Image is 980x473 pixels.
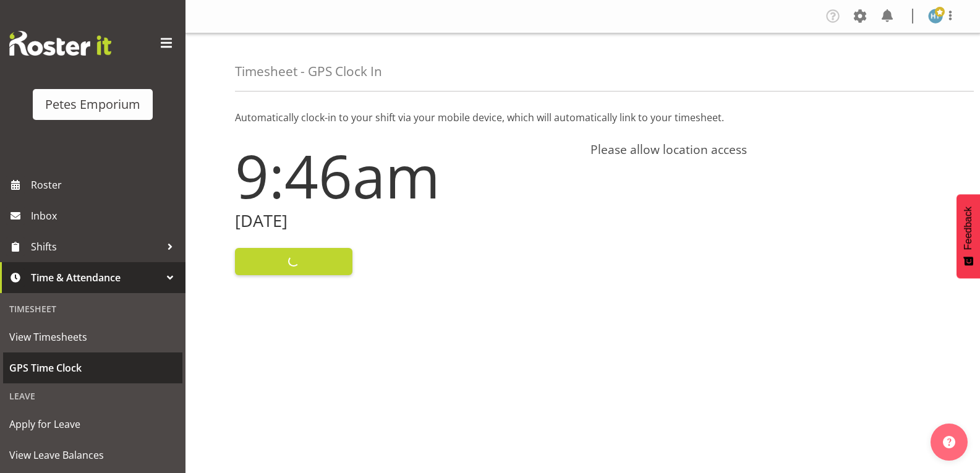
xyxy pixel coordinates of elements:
[590,142,931,157] h4: Please allow location access
[45,95,140,114] div: Petes Emporium
[235,211,576,231] h2: [DATE]
[235,110,931,125] p: Automatically clock-in to your shift via your mobile device, which will automatically link to you...
[235,64,382,79] h4: Timesheet - GPS Clock In
[9,359,176,377] span: GPS Time Clock
[9,31,111,56] img: Rosterit website logo
[957,194,980,278] button: Feedback - Show survey
[943,436,955,448] img: help-xxl-2.png
[9,328,176,346] span: View Timesheets
[928,9,943,23] img: helena-tomlin701.jpg
[31,268,161,287] span: Time & Attendance
[963,207,974,250] span: Feedback
[3,296,182,322] div: Timesheet
[3,352,182,383] a: GPS Time Clock
[3,322,182,352] a: View Timesheets
[9,415,176,433] span: Apply for Leave
[235,142,576,209] h1: 9:46am
[31,176,179,194] span: Roster
[3,409,182,440] a: Apply for Leave
[3,440,182,471] a: View Leave Balances
[31,237,161,256] span: Shifts
[31,207,179,225] span: Inbox
[3,383,182,409] div: Leave
[9,446,176,464] span: View Leave Balances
